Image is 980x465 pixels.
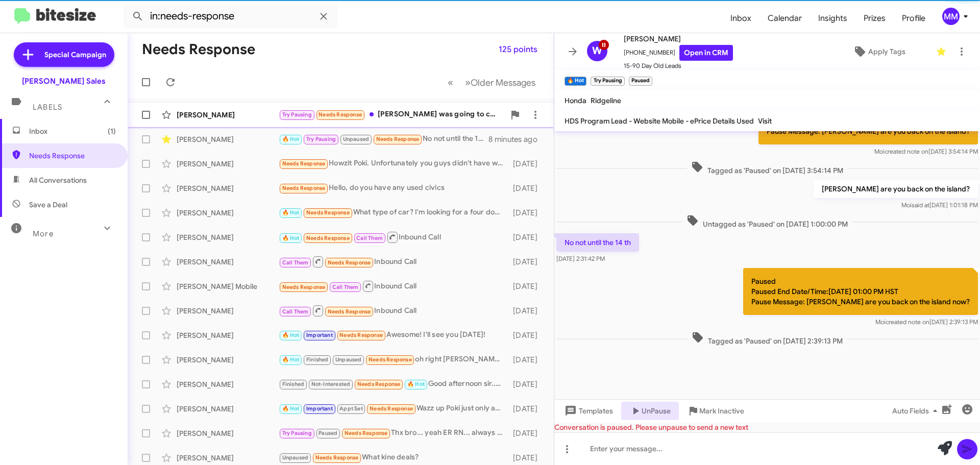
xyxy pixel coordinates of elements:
[282,160,326,167] span: Needs Response
[124,4,338,29] input: Search
[279,427,508,439] div: Thx bro... yeah ER RN... always crazy busy... Ill be in touch. [GEOGRAPHIC_DATA]
[306,136,336,142] span: Try Pausing
[279,403,508,414] div: Wazz up Poki just only ask if you have RAV4 2023or 2024 pre owned low mileage
[356,235,383,241] span: Call Them
[339,405,363,412] span: Appt Set
[177,110,279,120] div: [PERSON_NAME]
[282,308,309,315] span: Call Them
[508,428,546,438] div: [DATE]
[282,356,300,363] span: 🔥 Hot
[508,453,546,463] div: [DATE]
[934,8,969,25] button: MM
[282,381,305,387] span: Finished
[177,453,279,463] div: [PERSON_NAME]
[279,354,508,365] div: oh right [PERSON_NAME] no i didn't go [DATE] because someone bought the car [DATE] while i was at...
[722,4,759,33] a: Inbox
[758,116,772,126] span: Visit
[885,148,928,155] span: created note on
[306,356,329,363] span: Finished
[488,134,546,144] div: 8 minutes ago
[29,151,116,161] span: Needs Response
[282,332,300,338] span: 🔥 Hot
[592,43,602,59] span: W
[282,235,300,241] span: 🔥 Hot
[282,209,300,216] span: 🔥 Hot
[332,284,359,290] span: Call Them
[591,77,624,86] small: Try Pausing
[508,183,546,193] div: [DATE]
[810,4,855,33] a: Insights
[279,158,508,169] div: Howzit Poki. Unfortunately you guys didn't have what we were looking for coming in anytime soon. ...
[565,96,586,105] span: Honda
[508,404,546,414] div: [DATE]
[177,355,279,365] div: [PERSON_NAME]
[491,40,546,59] button: 125 points
[508,159,546,169] div: [DATE]
[282,454,309,461] span: Unpaused
[508,281,546,291] div: [DATE]
[306,332,333,338] span: Important
[306,209,350,216] span: Needs Response
[743,268,978,315] p: Paused Paused End Date/Time:[DATE] 01:00 PM HST Pause Message: [PERSON_NAME] are you back on the ...
[279,304,508,317] div: Inbound Call
[508,379,546,389] div: [DATE]
[33,103,62,112] span: Labels
[282,136,300,142] span: 🔥 Hot
[177,281,279,291] div: [PERSON_NAME] Mobile
[33,229,54,238] span: More
[624,61,733,71] span: 15-90 Day Old Leads
[868,42,905,61] span: Apply Tags
[177,208,279,218] div: [PERSON_NAME]
[624,45,733,61] span: [PHONE_NUMBER]
[508,330,546,340] div: [DATE]
[554,402,621,420] button: Templates
[339,332,383,338] span: Needs Response
[14,42,114,67] a: Special Campaign
[279,255,508,268] div: Inbound Call
[591,96,621,105] span: Ridgeline
[282,284,326,290] span: Needs Response
[279,133,488,145] div: No not until the 14 th
[679,402,752,420] button: Mark Inactive
[318,111,362,118] span: Needs Response
[407,381,425,387] span: 🔥 Hot
[679,45,733,61] a: Open in CRM
[279,182,508,194] div: Hello, do you have any used civics
[565,116,754,126] span: HDS Program Lead - Website Mobile - ePrice Details Used
[177,232,279,242] div: [PERSON_NAME]
[142,41,255,58] h1: Needs Response
[886,318,929,326] span: created note on
[688,331,847,346] span: Tagged as 'Paused' on [DATE] 2:39:13 PM
[279,109,505,120] div: [PERSON_NAME] was going to check on somethings and get back to me. I know he is off the next 2 da...
[177,379,279,389] div: [PERSON_NAME]
[894,4,934,33] a: Profile
[556,233,639,252] p: No not until the 14 th
[306,235,350,241] span: Needs Response
[177,134,279,144] div: [PERSON_NAME]
[328,259,371,266] span: Needs Response
[306,405,333,412] span: Important
[357,381,401,387] span: Needs Response
[442,72,542,93] nav: Page navigation example
[22,76,106,86] div: [PERSON_NAME] Sales
[624,33,733,45] span: [PERSON_NAME]
[279,207,508,218] div: What type of car? I'm looking for a four door sedan
[29,175,87,185] span: All Conversations
[442,72,459,93] button: Previous
[376,136,420,142] span: Needs Response
[554,422,980,432] div: Conversation is paused. Please unpause to send a new text
[44,50,106,60] span: Special Campaign
[343,136,370,142] span: Unpaused
[369,356,412,363] span: Needs Response
[875,318,978,326] span: Moi [DATE] 2:39:13 PM
[759,4,810,33] span: Calendar
[499,40,537,59] span: 125 points
[855,4,894,33] a: Prizes
[687,161,847,176] span: Tagged as 'Paused' on [DATE] 3:54:14 PM
[556,255,605,262] span: [DATE] 2:31:42 PM
[177,183,279,193] div: [PERSON_NAME]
